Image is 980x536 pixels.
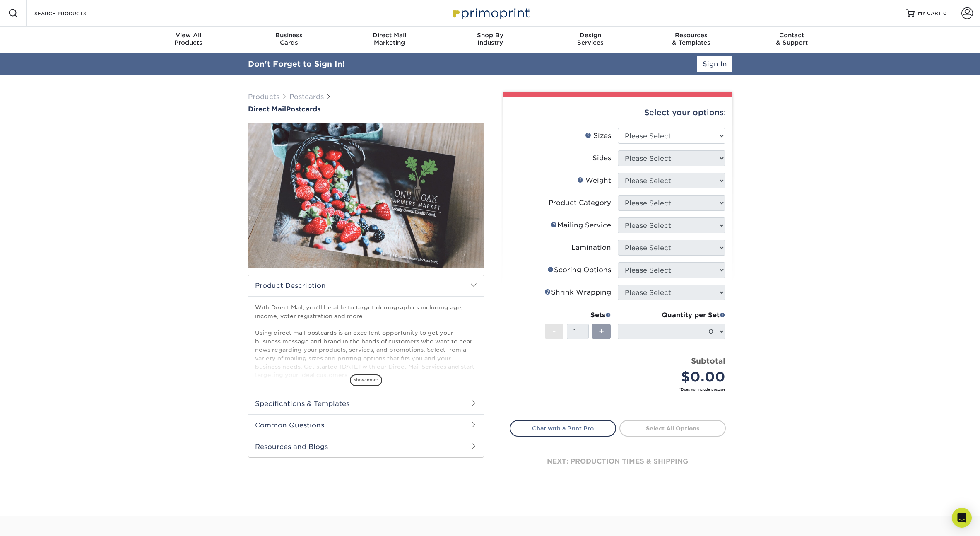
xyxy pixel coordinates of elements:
[952,508,972,528] div: Open Intercom Messenger
[697,56,732,72] a: Sign In
[540,31,641,39] span: Design
[540,31,641,46] div: Services
[592,153,611,163] div: Sides
[742,31,842,39] span: Contact
[742,27,842,53] a: Contact& Support
[248,58,345,70] div: Don't Forget to Sign In!
[238,31,339,39] span: Business
[350,374,382,386] span: show more
[540,27,641,53] a: DesignServices
[551,220,611,230] div: Mailing Service
[440,27,540,53] a: Shop ByIndustry
[691,356,725,365] strong: Subtotal
[248,414,484,436] h2: Common Questions
[339,31,440,46] div: Marketing
[248,393,484,414] h2: Specifications & Templates
[289,93,324,101] a: Postcards
[618,310,725,320] div: Quantity per Set
[138,27,239,53] a: View AllProducts
[599,325,604,338] span: +
[544,287,611,297] div: Shrink Wrapping
[516,387,725,392] small: *Does not include postage
[641,31,742,46] div: & Templates
[547,265,611,275] div: Scoring Options
[248,105,484,113] a: Direct MailPostcards
[248,105,286,113] span: Direct Mail
[510,97,726,128] div: Select your options:
[255,303,477,379] p: With Direct Mail, you’ll be able to target demographics including age, income, voter registration...
[549,198,611,208] div: Product Category
[577,176,611,186] div: Weight
[248,105,484,113] h1: Postcards
[34,8,114,18] input: SEARCH PRODUCTS.....
[248,114,484,277] img: Direct Mail 01
[138,31,239,46] div: Products
[248,436,484,457] h2: Resources and Blogs
[742,31,842,46] div: & Support
[138,31,239,39] span: View All
[238,27,339,53] a: BusinessCards
[510,420,616,437] a: Chat with a Print Pro
[440,31,540,46] div: Industry
[238,31,339,46] div: Cards
[339,31,440,39] span: Direct Mail
[449,4,532,22] img: Primoprint
[571,243,611,253] div: Lamination
[619,420,726,437] a: Select All Options
[943,10,947,16] span: 0
[552,325,556,338] span: -
[624,367,725,387] div: $0.00
[510,437,726,486] div: next: production times & shipping
[440,31,540,39] span: Shop By
[585,131,611,141] div: Sizes
[545,310,611,320] div: Sets
[918,10,941,17] span: MY CART
[339,27,440,53] a: Direct MailMarketing
[641,31,742,39] span: Resources
[248,93,279,101] a: Products
[248,275,484,296] h2: Product Description
[641,27,742,53] a: Resources& Templates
